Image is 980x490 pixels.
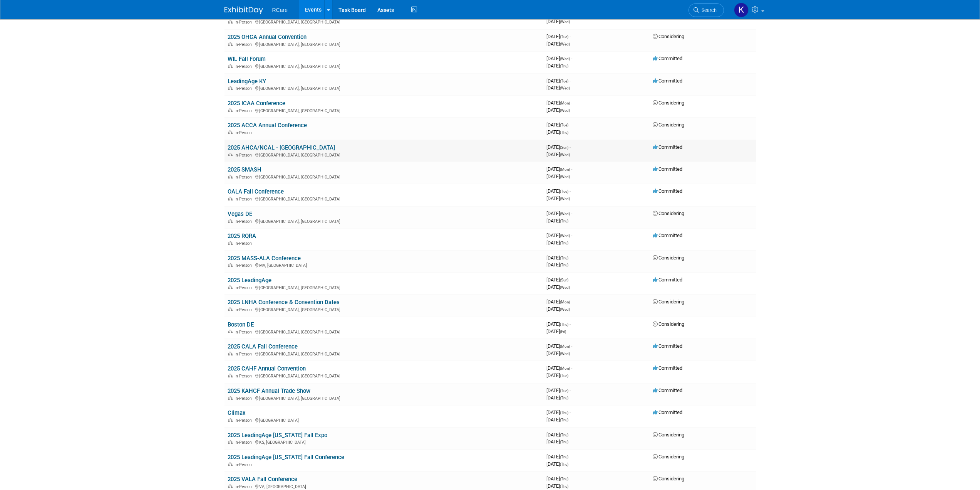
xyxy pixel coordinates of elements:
[653,476,684,482] span: Considering
[546,166,572,172] span: [DATE]
[570,409,571,415] span: -
[653,34,684,39] span: Considering
[570,476,571,482] span: -
[228,262,540,268] div: MA, [GEOGRAPHIC_DATA]
[560,197,570,201] span: (Wed)
[546,262,568,268] span: [DATE]
[653,409,682,415] span: Committed
[546,284,570,290] span: [DATE]
[228,219,233,223] img: In-Person Event
[235,20,254,25] span: In-Person
[560,42,570,46] span: (Wed)
[228,387,310,394] a: 2025 KAHCF Annual Trade Show
[228,20,233,24] img: In-Person Event
[560,307,570,312] span: (Wed)
[546,63,568,69] span: [DATE]
[546,365,572,371] span: [DATE]
[228,263,233,267] img: In-Person Event
[228,284,540,290] div: [GEOGRAPHIC_DATA], [GEOGRAPHIC_DATA]
[228,56,266,62] a: WIL Fall Forum
[560,35,568,39] span: (Tue)
[560,189,568,194] span: (Tue)
[570,144,571,150] span: -
[653,432,684,438] span: Considering
[560,256,568,260] span: (Thu)
[235,396,254,401] span: In-Person
[653,387,682,393] span: Committed
[228,107,540,113] div: [GEOGRAPHIC_DATA], [GEOGRAPHIC_DATA]
[228,42,233,46] img: In-Person Event
[560,153,570,157] span: (Wed)
[560,175,570,179] span: (Wed)
[560,57,570,61] span: (Wed)
[571,365,572,371] span: -
[546,122,571,128] span: [DATE]
[228,440,233,444] img: In-Person Event
[560,396,568,400] span: (Thu)
[571,166,572,172] span: -
[546,299,572,305] span: [DATE]
[228,365,306,372] a: 2025 CAHF Annual Convention
[228,255,301,262] a: 2025 MASS-ALA Conference
[546,306,570,312] span: [DATE]
[560,79,568,83] span: (Tue)
[570,255,571,261] span: -
[546,210,572,216] span: [DATE]
[228,153,233,157] img: In-Person Event
[653,343,682,349] span: Committed
[272,7,288,13] span: RCare
[653,144,682,150] span: Committed
[560,167,570,172] span: (Mon)
[546,100,572,106] span: [DATE]
[228,241,233,245] img: In-Person Event
[228,175,233,178] img: In-Person Event
[560,322,568,327] span: (Thu)
[235,285,254,290] span: In-Person
[228,462,233,466] img: In-Person Event
[560,212,570,216] span: (Wed)
[228,78,266,85] a: LeadingAge KY
[228,19,540,25] div: [GEOGRAPHIC_DATA], [GEOGRAPHIC_DATA]
[546,328,566,334] span: [DATE]
[560,374,568,378] span: (Tue)
[235,86,254,91] span: In-Person
[235,64,254,69] span: In-Person
[228,34,307,40] a: 2025 OHCA Annual Convention
[560,366,570,370] span: (Mon)
[546,417,568,423] span: [DATE]
[228,372,540,379] div: [GEOGRAPHIC_DATA], [GEOGRAPHIC_DATA]
[235,462,254,467] span: In-Person
[235,219,254,224] span: In-Person
[560,263,568,267] span: (Thu)
[228,432,327,439] a: 2025 LeadingAge [US_STATE] Fall Expo
[228,122,307,129] a: 2025 ACCA Annual Conference
[228,85,540,91] div: [GEOGRAPHIC_DATA], [GEOGRAPHIC_DATA]
[228,352,233,355] img: In-Person Event
[570,321,571,327] span: -
[560,352,570,356] span: (Wed)
[546,34,571,39] span: [DATE]
[228,409,246,416] a: Climax
[560,440,568,444] span: (Thu)
[228,484,233,488] img: In-Person Event
[546,56,572,61] span: [DATE]
[560,484,568,488] span: (Thu)
[228,396,233,400] img: In-Person Event
[228,108,233,112] img: In-Person Event
[653,277,682,283] span: Committed
[546,152,570,157] span: [DATE]
[546,483,568,489] span: [DATE]
[571,56,572,61] span: -
[571,210,572,216] span: -
[653,232,682,238] span: Committed
[546,439,568,445] span: [DATE]
[546,409,571,415] span: [DATE]
[228,100,285,107] a: 2025 ICAA Conference
[560,462,568,466] span: (Thu)
[235,153,254,158] span: In-Person
[653,210,684,216] span: Considering
[546,218,568,224] span: [DATE]
[235,330,254,335] span: In-Person
[235,263,254,268] span: In-Person
[228,63,540,69] div: [GEOGRAPHIC_DATA], [GEOGRAPHIC_DATA]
